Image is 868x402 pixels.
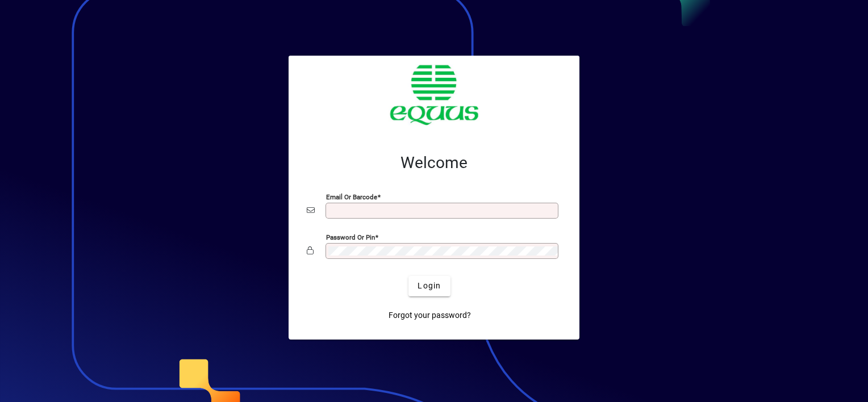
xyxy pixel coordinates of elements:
button: Login [408,276,450,296]
a: Forgot your password? [384,305,475,326]
span: Login [418,280,441,292]
mat-label: Email or Barcode [326,192,377,200]
span: Forgot your password? [389,309,471,321]
h2: Welcome [307,153,561,173]
mat-label: Password or Pin [326,233,375,241]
